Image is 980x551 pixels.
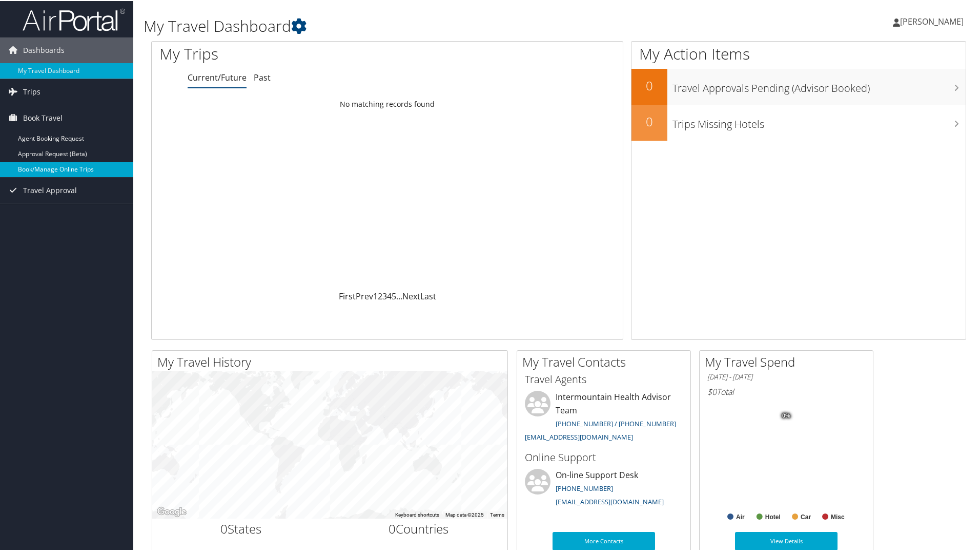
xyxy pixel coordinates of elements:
button: Keyboard shortcuts [395,510,439,518]
a: First [339,290,356,301]
text: Car [801,512,811,520]
a: View Details [735,531,838,549]
span: … [396,290,402,301]
a: 1 [373,290,378,301]
li: Intermountain Health Advisor Team [520,390,688,445]
span: Book Travel [23,104,63,130]
text: Misc [831,512,845,520]
a: [EMAIL_ADDRESS][DOMAIN_NAME] [525,431,633,441]
span: [PERSON_NAME] [900,15,964,26]
span: Travel Approval [23,177,77,202]
a: Terms (opens in new tab) [490,511,504,517]
h1: My Travel Dashboard [144,14,697,36]
h6: Total [707,385,865,396]
h2: My Travel History [157,352,507,370]
h2: My Travel Spend [705,352,873,370]
a: 0Travel Approvals Pending (Advisor Booked) [631,68,966,104]
td: No matching records found [152,94,623,112]
a: More Contacts [553,531,655,549]
span: Trips [23,78,40,104]
h2: 0 [631,76,667,93]
a: 3 [382,290,387,301]
h1: My Action Items [631,42,966,64]
a: Last [420,290,436,301]
a: Prev [356,290,373,301]
span: 0 [220,519,228,536]
a: 4 [387,290,392,301]
text: Air [736,512,745,520]
h2: My Travel Contacts [522,352,690,370]
a: [PERSON_NAME] [893,5,974,36]
a: 2 [378,290,382,301]
h3: Travel Approvals Pending (Advisor Booked) [672,75,966,94]
h1: My Trips [159,42,419,64]
h3: Travel Agents [525,371,683,386]
h3: Online Support [525,449,683,464]
h2: 0 [631,112,667,129]
text: Hotel [765,512,781,520]
img: Google [155,504,189,518]
a: Past [254,71,271,82]
a: [PHONE_NUMBER] / [PHONE_NUMBER] [556,418,676,427]
h6: [DATE] - [DATE] [707,371,865,381]
span: Map data ©2025 [445,511,484,517]
h2: States [160,519,322,537]
span: $0 [707,385,717,396]
a: Current/Future [188,71,247,82]
h2: Countries [338,519,500,537]
a: 5 [392,290,396,301]
img: airportal-logo.png [23,7,125,31]
tspan: 0% [782,412,790,418]
a: [EMAIL_ADDRESS][DOMAIN_NAME] [556,496,664,505]
a: Next [402,290,420,301]
li: On-line Support Desk [520,468,688,510]
a: Open this area in Google Maps (opens a new window) [155,504,189,518]
a: [PHONE_NUMBER] [556,483,613,492]
a: 0Trips Missing Hotels [631,104,966,140]
span: 0 [389,519,396,536]
span: Dashboards [23,36,65,62]
h3: Trips Missing Hotels [672,111,966,130]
